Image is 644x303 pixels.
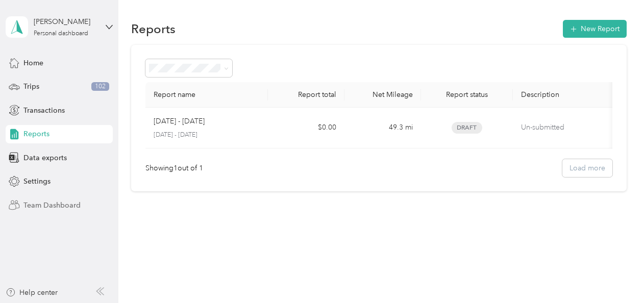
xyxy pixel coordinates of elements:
button: Help center [6,287,58,298]
h1: Reports [131,23,176,34]
span: Draft [452,122,482,134]
th: Report total [268,82,344,108]
span: Home [23,58,43,68]
th: Report name [145,82,268,108]
div: [PERSON_NAME] [34,16,97,27]
div: Report status [429,90,505,99]
th: Description [513,82,615,108]
td: $0.00 [268,108,344,148]
td: 49.3 mi [344,108,421,148]
p: [DATE] - [DATE] [154,131,260,140]
span: Trips [23,81,39,92]
span: Transactions [23,105,65,116]
p: Un-submitted [521,122,607,133]
span: 102 [91,82,109,91]
button: New Report [563,20,627,38]
span: Team Dashboard [23,200,81,211]
div: Personal dashboard [34,31,88,37]
p: [DATE] - [DATE] [154,116,205,127]
span: Reports [23,129,49,139]
iframe: Everlance-gr Chat Button Frame [587,246,644,303]
span: Data exports [23,153,67,163]
div: Showing 1 out of 1 [145,163,203,173]
th: Net Mileage [344,82,421,108]
span: Settings [23,176,51,187]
